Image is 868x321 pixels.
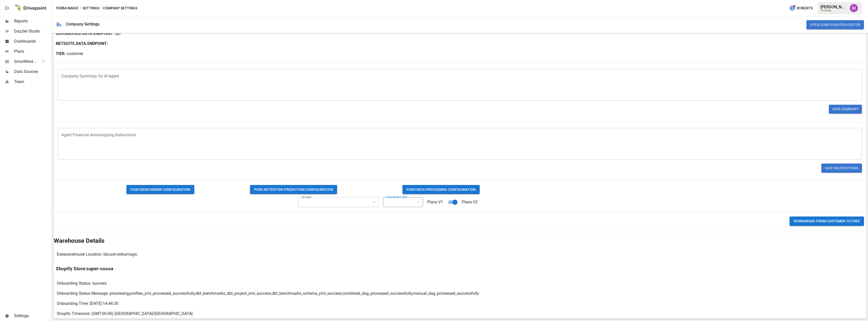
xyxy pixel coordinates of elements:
p: Onboarding Time: [DATE] 14:44:30 [57,301,118,307]
label: Groups [302,195,311,199]
h3: Shopify Store: super-cocoa [56,266,113,272]
p: Onboarding Status: success [57,280,107,286]
button: Yerba Magic [56,5,79,11]
div: Yerba Magic [821,9,847,12]
span: Reports [14,18,50,24]
span: Dazzler Studio [14,28,50,34]
p: Plans V2 [462,199,478,205]
p: Shopify Timezone: (GMT-06:00) [GEOGRAPHIC_DATA]/[GEOGRAPHIC_DATA] [57,311,193,317]
label: Sharepoint Site [386,195,407,199]
span: Plans [14,48,50,55]
b: QUICKBOOKS.DATA.ENDPOINT : [56,31,114,37]
p: Onboarding Status Message: processing,profiles_yml_processed_successfully,dbt_benchmarks_dbt_proj... [57,290,479,297]
span: 0 Credits [797,5,813,11]
button: Settings [83,5,99,11]
b: NETSUITE.DATA.ENDPOINT : [56,41,108,47]
button: Downgrade from CUSTOMER to FREE [790,217,864,226]
div: / [80,5,82,11]
p: customer [67,51,83,57]
p: Plans V1 [427,199,443,205]
h2: Warehouse Details [54,237,866,244]
span: Team [14,79,50,85]
b: TIER: [56,51,66,57]
button: Save Instructions [821,164,862,173]
img: Umer Muhammed [850,4,858,12]
span: SmartModel [14,59,36,65]
button: Save Summary [829,105,862,114]
span: ™ [36,58,40,64]
div: [PERSON_NAME] [821,5,847,9]
button: 0Credits [787,4,815,13]
div: Company Settings [66,22,99,26]
span: Data Sources [14,69,50,75]
button: PUSH DATA PROCESSING CONFIGURATION [402,185,480,194]
button: Umer Muhammed [847,1,861,15]
button: PUSH BENCHMARK CONFIGURATION [126,185,194,194]
p: Datawarehouse Location: bbcust-yerbamagic [57,251,138,257]
span: Settings [14,313,50,319]
button: Open Configuration Editor [806,20,864,29]
p: api [115,31,121,37]
span: Dashboards [14,38,50,44]
div: / [100,5,102,11]
button: PUSH RETENTION PREDICTION CONFIGURATION [250,185,337,194]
